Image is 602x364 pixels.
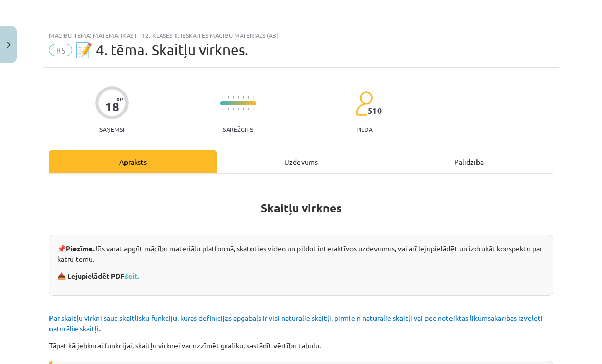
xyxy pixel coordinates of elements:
[355,91,373,116] img: students-c634bb4e5e11cddfef0936a35e636f08e4e9abd3cc4e673bd6f9a4125e45ecb1.svg
[238,108,239,110] img: icon-short-line-57e1e144782c952c97e751825c79c345078a6d821885a25fce030b3d8c18986b.svg
[253,108,254,110] img: icon-short-line-57e1e144782c952c97e751825c79c345078a6d821885a25fce030b3d8c18986b.svg
[233,108,234,110] img: icon-short-line-57e1e144782c952c97e751825c79c345078a6d821885a25fce030b3d8c18986b.svg
[75,41,248,58] span: 📝 4. tēma. Skaitļu virknes.
[222,96,223,99] img: icon-short-line-57e1e144782c952c97e751825c79c345078a6d821885a25fce030b3d8c18986b.svg
[116,96,123,102] span: XP
[57,243,545,264] p: 📌 Jūs varat apgūt mācību materiālu platformā, skatoties video un pildot interaktīvos uzdevumus, v...
[243,108,244,110] img: icon-short-line-57e1e144782c952c97e751825c79c345078a6d821885a25fce030b3d8c18986b.svg
[49,32,553,39] div: Mācību tēma: Matemātikas i - 12. klases 1. ieskaites mācību materiāls (ab)
[368,106,382,115] span: 510
[228,108,229,110] img: icon-short-line-57e1e144782c952c97e751825c79c345078a6d821885a25fce030b3d8c18986b.svg
[124,271,139,280] a: šeit.
[356,126,372,133] p: pilda
[49,340,553,351] p: Tāpat kā jebkurai funkcijai, skaitļu virknei var uzzīmēt grafiku, sastādīt vērtību tabulu.
[105,100,119,114] div: 18
[49,44,72,56] span: #5
[248,108,249,110] img: icon-short-line-57e1e144782c952c97e751825c79c345078a6d821885a25fce030b3d8c18986b.svg
[228,96,229,99] img: icon-short-line-57e1e144782c952c97e751825c79c345078a6d821885a25fce030b3d8c18986b.svg
[49,313,543,333] span: Par skaitļu virkni sauc skaitlisku funkciju, kuras definīcijas apgabals ir visi naturālie skaitļi...
[261,201,342,215] b: Skaitļu virknes
[49,150,217,173] div: Apraksts
[253,96,254,99] img: icon-short-line-57e1e144782c952c97e751825c79c345078a6d821885a25fce030b3d8c18986b.svg
[217,150,385,173] div: Uzdevums
[95,126,129,133] p: Saņemsi
[385,150,553,173] div: Palīdzība
[233,96,234,99] img: icon-short-line-57e1e144782c952c97e751825c79c345078a6d821885a25fce030b3d8c18986b.svg
[243,96,244,99] img: icon-short-line-57e1e144782c952c97e751825c79c345078a6d821885a25fce030b3d8c18986b.svg
[7,42,11,48] img: icon-close-lesson-0947bae3869378f0d4975bcd49f059093ad1ed9edebbc8119c70593378902aed.svg
[222,108,223,110] img: icon-short-line-57e1e144782c952c97e751825c79c345078a6d821885a25fce030b3d8c18986b.svg
[66,244,94,253] strong: Piezīme.
[238,96,239,99] img: icon-short-line-57e1e144782c952c97e751825c79c345078a6d821885a25fce030b3d8c18986b.svg
[57,271,140,280] strong: 📥 Lejupielādēt PDF
[223,126,253,133] p: Sarežģīts
[248,96,249,99] img: icon-short-line-57e1e144782c952c97e751825c79c345078a6d821885a25fce030b3d8c18986b.svg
